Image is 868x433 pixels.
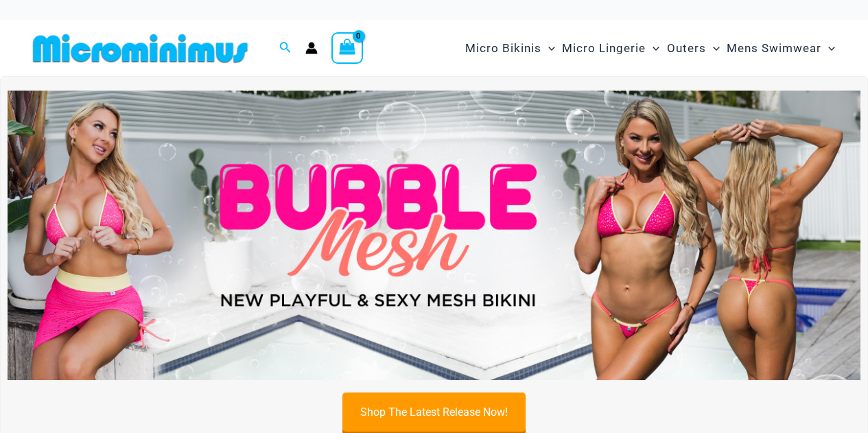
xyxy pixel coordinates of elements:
a: Micro LingerieMenu ToggleMenu Toggle [559,27,663,69]
span: Menu Toggle [646,31,659,66]
a: Micro BikinisMenu ToggleMenu Toggle [462,27,559,69]
span: Menu Toggle [706,31,720,66]
a: OutersMenu ToggleMenu Toggle [664,27,723,69]
span: Menu Toggle [821,31,835,66]
a: Mens SwimwearMenu ToggleMenu Toggle [723,27,838,69]
a: Shop The Latest Release Now! [342,393,526,432]
a: Search icon link [279,40,292,57]
img: MM SHOP LOGO FLAT [27,33,253,64]
nav: Site Navigation [460,25,841,71]
span: Menu Toggle [541,31,555,66]
span: Outers [667,31,706,66]
a: View Shopping Cart, empty [331,32,363,64]
span: Micro Bikinis [465,31,541,66]
a: Account icon link [305,42,318,54]
img: Bubble Mesh Highlight Pink [8,91,860,380]
span: Mens Swimwear [727,31,821,66]
span: Micro Lingerie [562,31,646,66]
